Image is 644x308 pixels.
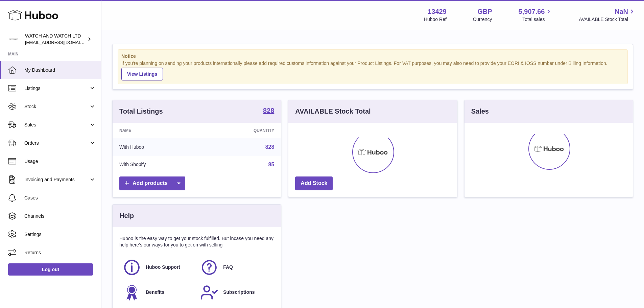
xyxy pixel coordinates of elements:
strong: Notice [121,53,624,60]
span: Huboo Support [146,264,180,270]
strong: GBP [477,7,492,16]
th: Name [113,123,204,138]
p: Huboo is the easy way to get your stock fulfilled. But incase you need any help here's our ways f... [119,235,274,248]
span: 5,907.66 [519,7,545,16]
img: internalAdmin-13429@internal.huboo.com [8,34,18,44]
span: Cases [24,195,96,201]
div: Huboo Ref [424,16,447,23]
a: NaN AVAILABLE Stock Total [579,7,636,23]
h3: Help [119,211,134,220]
span: Usage [24,158,96,165]
span: Sales [24,122,89,128]
span: Total sales [522,16,552,23]
span: Channels [24,213,96,219]
span: Invoicing and Payments [24,176,89,183]
div: Currency [473,16,492,23]
span: AVAILABLE Stock Total [579,16,636,23]
a: Benefits [123,283,193,302]
span: Listings [24,85,89,92]
div: If you're planning on sending your products internationally please add required customs informati... [121,60,624,80]
span: Settings [24,231,96,238]
h3: AVAILABLE Stock Total [295,107,371,116]
a: View Listings [121,68,163,80]
div: WATCH AND WATCH LTD [25,33,86,46]
h3: Total Listings [119,107,163,116]
a: 828 [265,144,275,150]
span: Subscriptions [223,289,255,295]
a: Subscriptions [200,283,271,302]
a: 828 [263,107,274,115]
span: Benefits [146,289,164,295]
a: Log out [8,263,93,276]
h3: Sales [471,107,489,116]
a: FAQ [200,258,271,277]
span: NaN [615,7,628,16]
td: With Shopify [113,156,204,173]
span: Returns [24,250,96,256]
a: 5,907.66 Total sales [519,7,553,23]
span: [EMAIL_ADDRESS][DOMAIN_NAME] [25,40,99,45]
span: My Dashboard [24,67,96,73]
strong: 828 [263,107,274,114]
a: Add products [119,176,185,190]
th: Quantity [204,123,281,138]
strong: 13429 [428,7,447,16]
td: With Huboo [113,138,204,156]
a: 85 [268,162,275,167]
span: Stock [24,103,89,110]
span: Orders [24,140,89,146]
span: FAQ [223,264,233,270]
a: Huboo Support [123,258,193,277]
a: Add Stock [295,176,333,190]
